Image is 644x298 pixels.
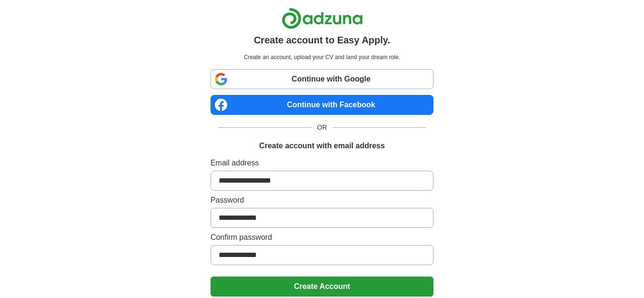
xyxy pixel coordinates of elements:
img: Adzuna logo [282,8,363,29]
p: Create an account, upload your CV and land your dream role. [212,53,432,62]
a: Continue with Facebook [211,95,433,115]
label: Email address [211,157,433,169]
h1: Create account to Easy Apply. [254,33,391,47]
label: Confirm password [211,232,433,243]
label: Password [211,195,433,206]
button: Create Account [211,277,433,297]
h1: Create account with email address [259,140,385,152]
span: OR [311,123,333,133]
a: Continue with Google [211,69,433,89]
